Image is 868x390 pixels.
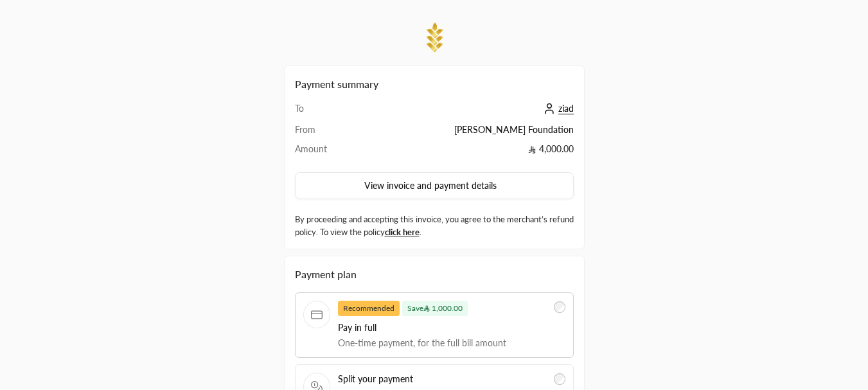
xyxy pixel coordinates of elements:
[558,103,574,114] span: ziad
[295,76,574,92] h2: Payment summary
[554,301,565,313] input: RecommendedSave 1,000.00Pay in fullOne-time payment, for the full bill amount
[540,103,574,114] a: ziad
[295,267,574,282] div: Payment plan
[353,143,573,162] td: 4,000.00
[295,102,354,123] td: To
[338,337,546,350] span: One-time payment, for the full bill amount
[402,301,468,316] span: Save 1,000.00
[295,143,354,162] td: Amount
[295,123,354,143] td: From
[295,213,574,238] label: By proceeding and accepting this invoice, you agree to the merchant’s refund policy. To view the ...
[421,21,447,55] img: Company Logo
[554,373,565,385] input: Split your paymentSplit your bill in up to 4 monthly installments with no interest
[338,321,546,334] span: Pay in full
[338,301,400,316] span: Recommended
[353,123,573,143] td: [PERSON_NAME] Foundation
[338,373,546,386] span: Split your payment
[295,172,574,199] button: View invoice and payment details
[385,227,420,237] a: click here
